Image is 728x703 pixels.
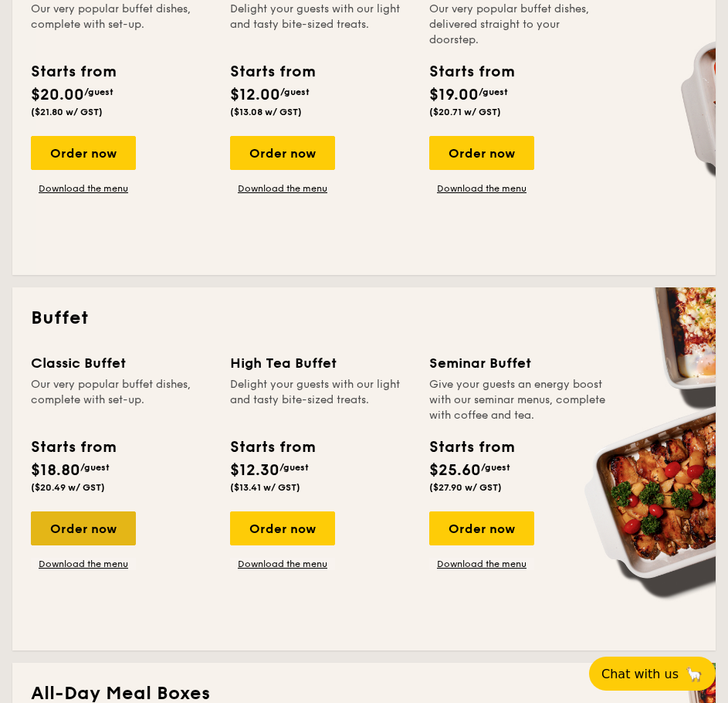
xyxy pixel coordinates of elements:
span: ($20.71 w/ GST) [429,107,501,117]
button: Chat with us🦙 [589,657,716,691]
div: High Tea Buffet [230,352,411,374]
span: /guest [481,462,510,473]
div: Starts from [31,60,115,83]
span: /guest [279,462,309,473]
span: /guest [280,87,310,97]
span: $25.60 [429,461,481,480]
div: Seminar Buffet [429,352,610,374]
div: Order now [429,136,534,170]
span: ($13.08 w/ GST) [230,107,302,117]
div: Starts from [31,436,115,459]
span: ($27.90 w/ GST) [429,482,502,493]
div: Order now [230,136,335,170]
div: Classic Buffet [31,352,212,374]
h2: Buffet [31,306,697,331]
span: 🦙 [685,665,703,683]
span: $18.80 [31,461,80,480]
div: Order now [230,511,335,545]
span: $12.30 [230,461,279,480]
span: $20.00 [31,86,84,104]
div: Starts from [429,436,513,459]
a: Download the menu [31,558,136,570]
div: Starts from [429,60,513,83]
a: Download the menu [429,558,534,570]
a: Download the menu [429,182,534,195]
span: /guest [479,87,508,97]
div: Our very popular buffet dishes, complete with set-up. [31,2,212,48]
div: Delight your guests with our light and tasty bite-sized treats. [230,2,411,48]
a: Download the menu [230,558,335,570]
span: $12.00 [230,86,280,104]
div: Delight your guests with our light and tasty bite-sized treats. [230,377,411,423]
div: Order now [31,136,136,170]
div: Give your guests an energy boost with our seminar menus, complete with coffee and tea. [429,377,610,423]
span: Chat with us [601,667,679,681]
div: Starts from [230,436,314,459]
span: ($21.80 w/ GST) [31,107,103,117]
span: /guest [80,462,110,473]
div: Our very popular buffet dishes, complete with set-up. [31,377,212,423]
a: Download the menu [230,182,335,195]
span: /guest [84,87,113,97]
div: Starts from [230,60,314,83]
div: Order now [31,511,136,545]
div: Order now [429,511,534,545]
span: $19.00 [429,86,479,104]
span: ($13.41 w/ GST) [230,482,300,493]
span: ($20.49 w/ GST) [31,482,105,493]
a: Download the menu [31,182,136,195]
div: Our very popular buffet dishes, delivered straight to your doorstep. [429,2,610,48]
